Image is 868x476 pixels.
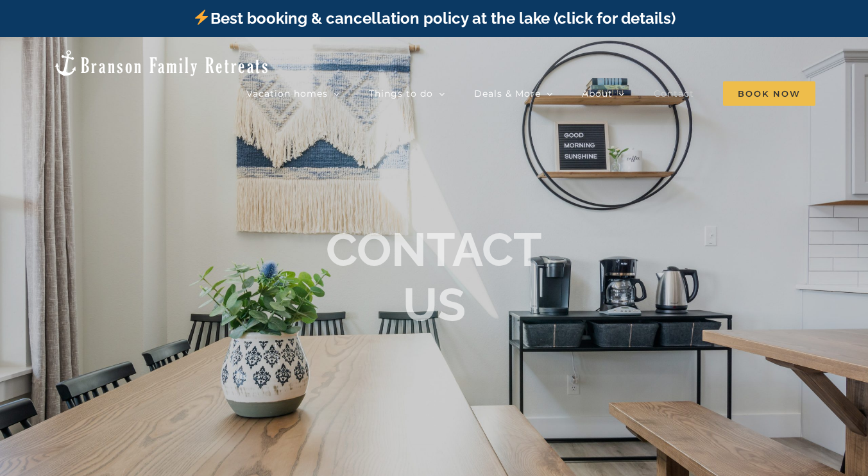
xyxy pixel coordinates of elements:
a: About [582,81,625,106]
a: Book Now [723,81,815,106]
a: Vacation homes [246,81,340,106]
span: Contact [654,89,694,98]
span: About [582,89,613,98]
b: CONTACT US [326,222,542,331]
img: Branson Family Retreats Logo [53,49,270,78]
a: Best booking & cancellation policy at the lake (click for details) [192,9,675,28]
img: ⚡️ [194,10,209,25]
span: Vacation homes [246,89,328,98]
span: Book Now [723,81,815,106]
a: Things to do [369,81,445,106]
nav: Main Menu [246,81,815,106]
a: Contact [654,81,694,106]
span: Deals & More [474,89,541,98]
span: Things to do [369,89,433,98]
a: Deals & More [474,81,553,106]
